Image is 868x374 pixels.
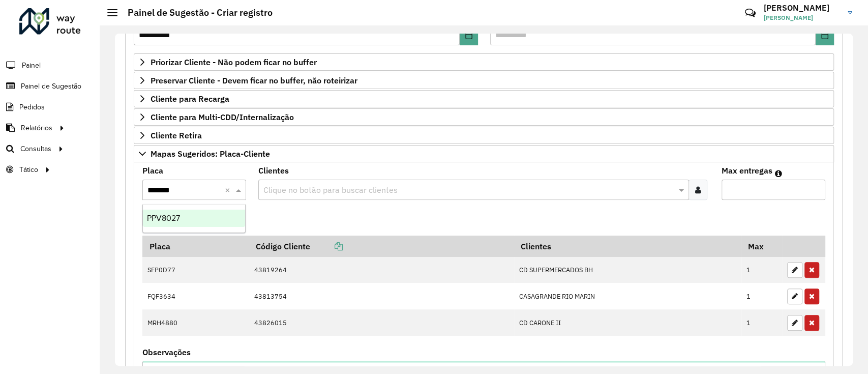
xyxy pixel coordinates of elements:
span: Cliente para Recarga [151,95,229,103]
span: Painel de Sugestão [21,81,81,92]
span: Consultas [20,143,51,154]
span: Priorizar Cliente - Não podem ficar no buffer [151,58,317,66]
label: Max entregas [722,164,772,177]
td: SFP0D77 [142,257,249,283]
td: CD SUPERMERCADOS BH [514,257,741,283]
a: Cliente para Recarga [134,90,834,107]
td: 1 [741,309,782,336]
td: CASAGRANDE RIO MARIN [514,283,741,309]
td: FQF3634 [142,283,249,309]
td: 1 [741,283,782,309]
span: Mapas Sugeridos: Placa-Cliente [151,150,270,158]
th: Placa [142,236,249,257]
a: Cliente Retira [134,127,834,144]
label: Clientes [258,164,289,177]
span: [PERSON_NAME] [764,13,840,22]
button: Choose Date [460,25,478,45]
span: Tático [19,164,38,175]
button: Choose Date [816,25,834,45]
td: 43813754 [249,283,514,309]
em: Máximo de clientes que serão colocados na mesma rota com os clientes informados [775,169,782,178]
a: Priorizar Cliente - Não podem ficar no buffer [134,53,834,71]
th: Código Cliente [249,236,514,257]
a: Preservar Cliente - Devem ficar no buffer, não roteirizar [134,72,834,89]
span: Clear all [225,184,233,196]
span: PPV8027 [147,214,180,222]
label: Placa [142,164,163,177]
td: CD CARONE II [514,309,741,336]
span: Cliente Retira [151,131,202,139]
td: 1 [741,257,782,283]
span: Cliente para Multi-CDD/Internalização [151,113,294,121]
a: Cliente para Multi-CDD/Internalização [134,108,834,126]
span: Painel [22,60,41,71]
span: Pedidos [19,102,45,112]
span: Relatórios [21,123,52,133]
a: Copiar [310,241,343,251]
label: Observações [142,346,191,358]
h2: Painel de Sugestão - Criar registro [117,7,273,18]
td: 43819264 [249,257,514,283]
td: 43826015 [249,309,514,336]
span: Preservar Cliente - Devem ficar no buffer, não roteirizar [151,76,357,84]
th: Max [741,236,782,257]
ng-dropdown-panel: Options list [142,204,246,233]
h3: [PERSON_NAME] [764,3,840,13]
th: Clientes [514,236,741,257]
td: MRH4880 [142,309,249,336]
a: Mapas Sugeridos: Placa-Cliente [134,145,834,162]
a: Contato Rápido [739,2,761,24]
